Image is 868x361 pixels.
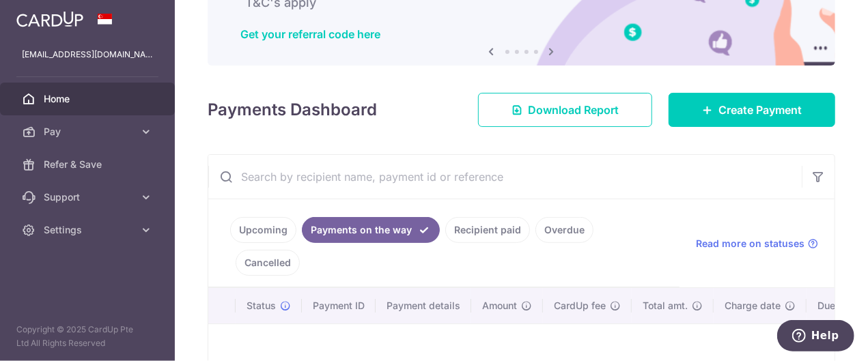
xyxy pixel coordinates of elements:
[817,299,858,313] span: Due date
[725,299,781,313] span: Charge date
[445,217,530,243] a: Recipient paid
[302,288,376,323] th: Payment ID
[482,299,517,313] span: Amount
[554,299,606,313] span: CardUp fee
[643,299,688,313] span: Total amt.
[208,155,802,199] input: Search by recipient name, payment id or reference
[44,92,134,106] span: Home
[376,288,471,323] th: Payment details
[669,93,835,127] a: Create Payment
[302,217,440,243] a: Payments on the way
[16,11,83,27] img: CardUp
[208,98,377,122] h4: Payments Dashboard
[44,125,134,139] span: Pay
[528,102,619,118] span: Download Report
[22,48,153,61] p: [EMAIL_ADDRESS][DOMAIN_NAME]
[718,102,802,118] span: Create Payment
[44,223,134,237] span: Settings
[44,158,134,171] span: Refer & Save
[44,190,134,204] span: Support
[247,299,276,313] span: Status
[230,217,296,243] a: Upcoming
[777,320,854,354] iframe: Opens a widget where you can find more information
[696,237,804,250] span: Read more on statuses
[696,237,818,250] a: Read more on statuses
[478,93,652,127] a: Download Report
[535,217,593,243] a: Overdue
[236,250,300,276] a: Cancelled
[240,27,380,41] a: Get your referral code here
